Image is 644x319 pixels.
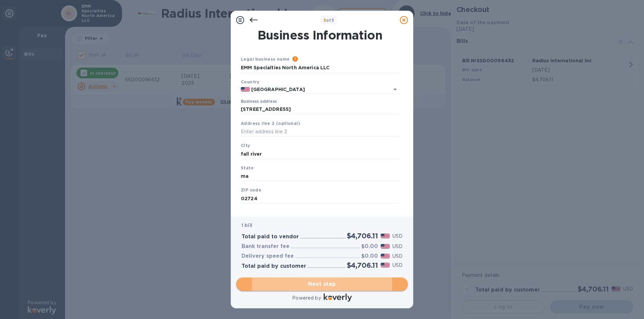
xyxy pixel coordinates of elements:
span: Next step [241,280,402,288]
button: Next step [236,277,408,291]
p: USD [392,262,402,269]
h3: $0.00 [361,253,378,259]
input: Enter address line 2 [241,127,399,137]
span: 3 [323,18,326,23]
input: Enter legal business name [241,63,399,73]
h2: $4,706.11 [347,261,378,269]
input: Select country [250,85,380,94]
h3: Bank transfer fee [241,243,289,250]
input: Enter address [241,104,399,114]
b: Legal business name [241,57,290,62]
img: USD [381,244,390,249]
img: USD [381,254,390,258]
img: USD [381,263,390,267]
button: Open [390,85,400,94]
b: ZIP code [241,187,261,192]
input: Enter state [241,171,399,181]
h2: $4,706.11 [347,232,378,240]
b: Address line 2 (optional) [241,121,300,126]
p: USD [392,243,402,250]
label: Business address [241,100,277,104]
p: USD [392,233,402,240]
h3: Delivery speed fee [241,253,294,259]
h3: Total paid by customer [241,263,306,269]
input: Enter ZIP code [241,193,399,204]
input: Enter city [241,149,399,159]
b: 1 bill [241,223,252,228]
p: Powered by [292,295,321,302]
h1: Business Information [239,28,400,42]
p: USD [392,253,402,260]
h3: Total paid to vendor [241,234,299,240]
img: Logo [324,294,352,302]
b: Country [241,79,260,84]
img: USD [381,234,390,238]
b: of 3 [323,18,334,23]
b: City [241,143,250,148]
img: US [241,87,250,92]
b: State [241,165,254,170]
h3: $0.00 [361,243,378,250]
